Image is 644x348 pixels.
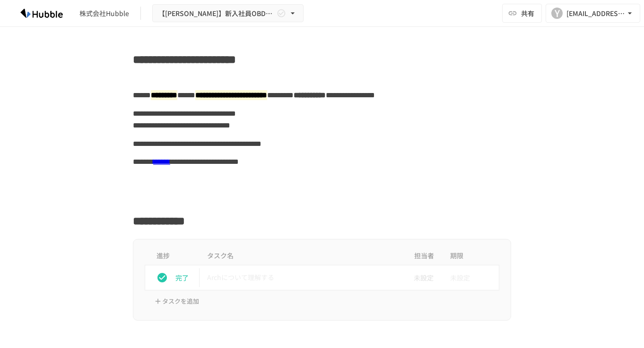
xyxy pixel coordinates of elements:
[551,8,563,19] div: Y
[145,247,200,265] th: 進捗
[200,247,405,265] th: タスク名
[207,272,397,283] p: Archについて理解する
[521,8,534,18] span: 共有
[11,6,72,21] img: HzDRNkGCf7KYO4GfwKnzITak6oVsp5RHeZBEM1dQFiQ
[175,272,195,283] p: 完了
[502,4,542,23] button: 共有
[145,247,499,290] table: task table
[443,247,499,265] th: 期限
[406,272,434,283] span: 未設定
[153,268,172,287] button: status
[405,247,443,265] th: 担当者
[450,268,470,287] span: 未設定
[566,8,625,19] div: [EMAIL_ADDRESS][DOMAIN_NAME]
[546,4,640,23] button: Y[EMAIL_ADDRESS][DOMAIN_NAME]
[158,8,275,19] span: 【[PERSON_NAME]】新入社員OBD用Arch
[79,8,129,18] div: 株式会社Hubble
[152,4,304,23] button: 【[PERSON_NAME]】新入社員OBD用Arch
[152,294,201,309] button: タスクを追加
